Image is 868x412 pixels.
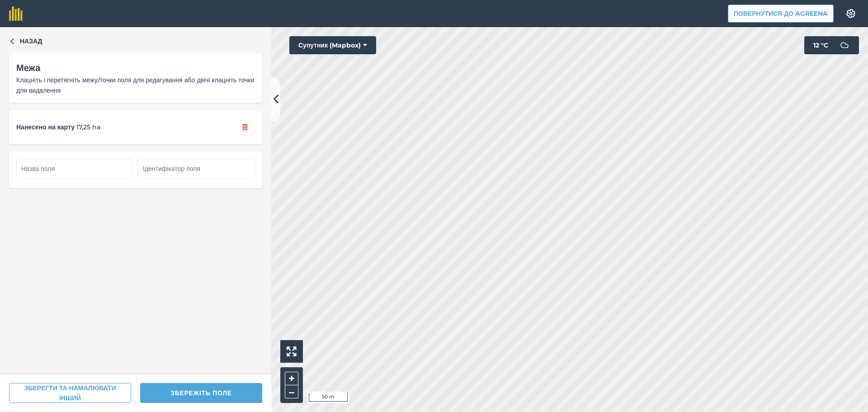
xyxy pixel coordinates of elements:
[845,9,856,18] img: A cog icon
[804,36,859,54] button: 12 °C
[16,76,254,94] span: Клацніть і перетягніть межу/точки поля для редагування або двічі клацніть точки для видалення
[9,383,131,403] button: ЗБЕРЕГТИ ТА НАМАЛЮВАТИ ІНШИЙ
[16,122,75,132] span: Нанесено на карту
[16,61,255,75] div: Межа
[9,6,23,21] img: fieldmargin Логотип
[140,383,262,403] button: ЗБЕРЕЖІТЬ ПОЛЕ
[287,346,297,356] img: Four arrows, one pointing top left, one top right, one bottom right and the last bottom left
[9,36,42,46] button: Назад
[76,122,100,132] span: 17,25 ha
[285,372,298,385] button: +
[20,36,42,46] span: Назад
[285,385,298,398] button: –
[835,36,854,54] img: svg+xml;base64,PD94bWwgdmVyc2lvbj0iMS4wIiBlbmNvZGluZz0idXRmLTgiPz4KPCEtLSBHZW5lcmF0b3I6IEFkb2JlIE...
[289,36,376,54] button: Супутник (Mapbox)
[728,5,834,23] button: Повернутися до Agreena
[16,159,133,179] input: Назва поля
[813,36,828,54] span: 12 ° C
[138,159,255,179] input: Ідентифікатор поля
